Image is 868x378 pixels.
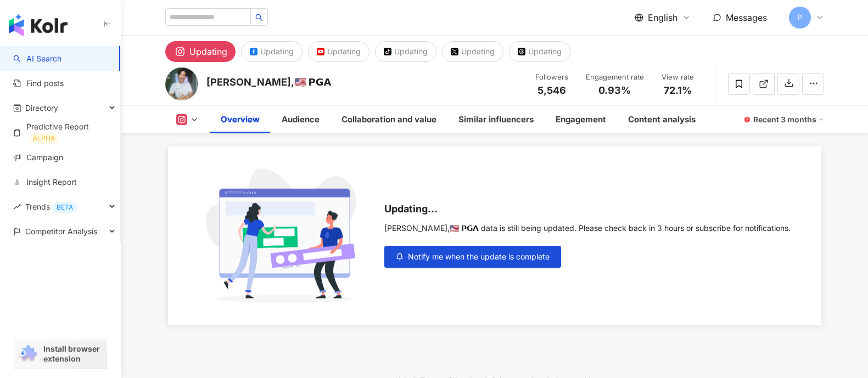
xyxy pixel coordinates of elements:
button: Updating [509,41,570,62]
span: Messages [726,12,767,23]
span: Install browser extension [43,344,103,364]
div: Followers [531,72,573,83]
span: 5,546 [537,84,566,96]
div: Similar influencers [458,113,534,126]
img: logo [9,14,68,36]
a: searchAI Search [13,53,61,64]
div: Content analysis [628,113,696,126]
span: rise [13,203,21,211]
div: Updating [260,44,294,59]
span: search [255,14,263,21]
span: 0.93% [598,85,631,96]
button: Updating [165,41,236,62]
img: subscribe cta [198,168,371,303]
div: Updating [461,44,495,59]
span: Directory [25,95,58,120]
div: View rate [657,72,699,83]
img: chrome extension [18,345,38,363]
div: Updating [394,44,428,59]
span: P [797,12,802,24]
span: English [648,12,677,24]
div: Overview [221,113,260,126]
span: Notify me when the update is complete [408,252,550,261]
a: Campaign [13,152,63,163]
div: Audience [282,113,320,126]
div: Engagement rate [586,72,644,83]
button: Updating [442,41,503,62]
button: Notify me when the update is complete [384,246,561,268]
a: Predictive ReportALPHA [13,121,111,144]
div: Recent 3 months [753,111,824,128]
div: Engagement [556,113,606,126]
a: Find posts [13,78,64,89]
img: KOL Avatar [165,67,198,100]
span: Competitor Analysis [25,219,97,244]
div: [PERSON_NAME],🇺🇸 𝗣𝗚𝗔 [206,75,332,89]
button: Updating [241,41,303,62]
div: Collaboration and value [341,113,436,126]
div: Updating [327,44,361,59]
div: Updating [189,44,227,59]
button: Updating [308,41,369,62]
div: Updating [528,44,562,59]
div: Updating... [384,204,791,215]
span: 72.1% [664,85,692,96]
a: Insight Report [13,177,77,188]
button: Updating [375,41,436,62]
a: chrome extensionInstall browser extension [14,339,107,369]
div: BETA [52,202,77,213]
div: [PERSON_NAME],🇺🇸 𝗣𝗚𝗔 data is still being updated. Please check back in 3 hours or subscribe for n... [384,224,791,233]
span: Trends [25,194,77,219]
